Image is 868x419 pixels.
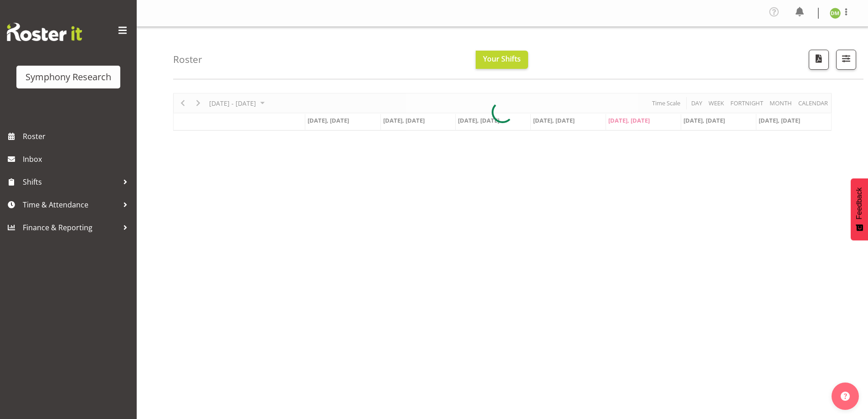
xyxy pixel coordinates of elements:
[23,175,118,189] span: Shifts
[23,198,118,212] span: Time & Attendance
[23,221,118,234] span: Finance & Reporting
[855,187,863,219] span: Feedback
[836,50,856,70] button: Filter Shifts
[809,50,829,70] button: Download a PDF of the roster according to the set date range.
[841,392,850,401] img: help-xxl-2.png
[851,178,868,240] button: Feedback - Show survey
[23,129,132,143] span: Roster
[26,70,111,84] div: Symphony Research
[23,152,132,166] span: Inbox
[476,51,528,69] button: Your Shifts
[7,23,82,41] img: Rosterit website logo
[173,54,202,65] h4: Roster
[830,8,841,19] img: denise-meager11424.jpg
[483,54,521,64] span: Your Shifts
